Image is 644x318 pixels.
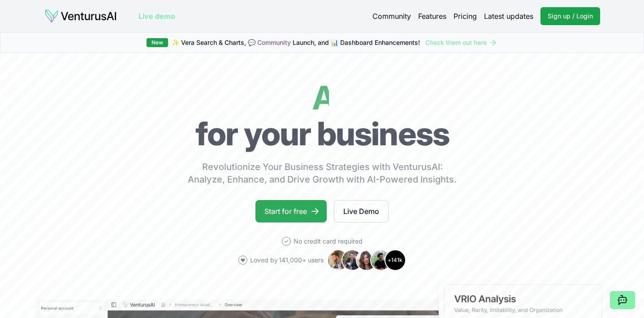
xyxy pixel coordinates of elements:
img: Avatar 2 [341,249,363,271]
a: Live Demo [334,200,389,222]
a: Live demo [138,11,175,22]
a: Community [257,39,291,46]
div: New [147,38,168,47]
img: Avatar 1 [327,249,349,271]
a: Community [372,11,411,22]
a: Sign up / Login [540,7,600,25]
a: Latest updates [484,11,533,22]
img: logo [44,9,117,23]
span: ✨ Vera Search & Charts, 💬 Launch, and 📊 Dashboard Enhancements! [172,38,420,47]
img: Avatar 4 [370,249,392,271]
a: Check them out here [425,38,497,47]
img: Avatar 3 [356,249,377,271]
a: Start for free [255,200,327,222]
a: Features [418,11,446,22]
span: Sign up / Login [548,12,593,21]
a: Pricing [454,11,477,22]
